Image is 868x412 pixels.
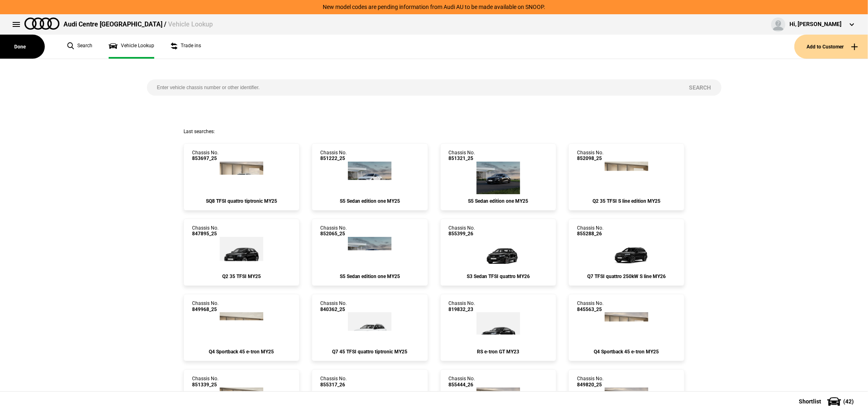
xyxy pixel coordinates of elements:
[449,274,548,279] div: S3 Sedan TFSI quattro MY26
[449,376,475,388] div: Chassis No.
[577,382,603,388] span: 849820_25
[192,150,219,162] div: Chassis No.
[577,225,603,237] div: Chassis No.
[320,156,347,161] span: 851222_25
[220,312,263,345] img: Audi_F4NA53_25_AO_2Y2Y_WA7_PY5_PYY_(Nadin:_C19_PY5_PYY_S7E_WA7)_ext.png
[192,376,219,388] div: Chassis No.
[192,198,291,204] div: SQ8 TFSI quattro tiptronic MY25
[348,162,391,194] img: Audi_FU2S5Y_25LE_GX_2Y2Y_PAH_9VS_QL5_PYH_3FP_(Nadin:_3FP_9VS_C85_PAH_PYH_QL5_SN8)_ext.png
[348,237,391,270] img: Audi_FU2S5Y_25LE_GX_6Y6Y_PAH_9VS_PYH_3FP_(Nadin:_3FP_9VS_C88_PAH_PYH_SN8)_ext.png
[843,399,854,404] span: ( 42 )
[67,35,92,59] a: Search
[192,231,219,237] span: 847895_25
[477,312,520,345] img: Audi_F83RH7_23_KH_0E0E_WA7_WA2_KB4_PEG_44I_(Nadin:_2PF_44I_73Q_C09_KB4_NW2_PEG_WA2_WA7)_ext.png
[577,300,603,312] div: Chassis No.
[171,35,201,59] a: Trade ins
[320,307,347,312] span: 840362_25
[577,349,676,355] div: Q4 Sportback 45 e-tron MY25
[605,312,648,345] img: Audi_F4NA53_25_AO_2Y2Y_WA7_WA2_PY5_PYY_QQ9_55K_(Nadin:_55K_C19_PY5_PYY_QQ9_S7E_WA2_WA7)_ext.png
[449,198,548,204] div: S5 Sedan edition one MY25
[192,349,291,355] div: Q4 Sportback 45 e-tron MY25
[577,307,603,312] span: 845563_25
[679,79,722,96] button: Search
[320,231,347,237] span: 852065_25
[794,35,868,59] button: Add to Customer
[348,312,391,345] img: Audi_4MQAI1_25_MP_2Y2Y_WA9_PAH_F72_(Nadin:_C91_F72_PAH_S9S_WA9)_ext.png
[320,225,347,237] div: Chassis No.
[449,349,548,355] div: RS e-tron GT MY23
[605,162,648,194] img: Audi_GAGCKG_25_YM_0E0E_4A3_WA9_3FB_C8R_4E7_6H0_4ZP_(Nadin:_3FB_4A3_4E7_4ZP_6H0_C51_C8R_WA9)_ext.png
[449,382,475,388] span: 855444_26
[192,156,219,161] span: 853697_25
[320,382,347,388] span: 855317_26
[577,376,603,388] div: Chassis No.
[168,20,213,28] span: Vehicle Lookup
[789,20,842,28] div: Hi, [PERSON_NAME]
[577,156,603,161] span: 852098_25
[320,349,419,355] div: Q7 45 TFSI quattro tiptronic MY25
[577,150,603,162] div: Chassis No.
[602,237,651,270] img: Audi_4MQCX2_26_EI_0E0E_PAH_WA7_WC7_N0Q_54K_(Nadin:_54K_C99_N0Q_PAH_WA7_WC7)_ext.png
[147,79,679,96] input: Enter vehicle chassis number or other identifier.
[192,307,219,312] span: 849968_25
[787,391,868,412] button: Shortlist(42)
[24,18,59,30] img: audi.png
[63,20,213,29] div: Audi Centre [GEOGRAPHIC_DATA] /
[109,35,154,59] a: Vehicle Lookup
[192,300,219,312] div: Chassis No.
[799,399,821,404] span: Shortlist
[192,225,219,237] div: Chassis No.
[192,274,291,279] div: Q2 35 TFSI MY25
[449,300,475,312] div: Chassis No.
[449,150,475,162] div: Chassis No.
[449,307,475,312] span: 819832_23
[449,231,475,237] span: 855399_26
[320,376,347,388] div: Chassis No.
[477,162,520,194] img: Audi_FU2S5Y_25LE_GX_0E0E_PAH_9VS_PYH_3FP_(Nadin:_3FP_9VS_C85_PAH_PYH_S2S_SN8)_ext.png
[449,225,475,237] div: Chassis No.
[320,198,419,204] div: S5 Sedan edition one MY25
[577,231,603,237] span: 855288_26
[320,300,347,312] div: Chassis No.
[577,198,676,204] div: Q2 35 TFSI S line edition MY25
[192,382,219,388] span: 851339_25
[220,237,263,270] img: Audi_GAGBKG_25_YM_0E0E_3FB_4A3_4ZD_WA7_4E7_PXC_2JG_6H0_WA7B_C7M_(Nadin:_2JG_3FB_4A3_4E7_4ZD_6H0_C...
[320,274,419,279] div: S5 Sedan edition one MY25
[320,150,347,162] div: Chassis No.
[474,237,523,270] img: Audi_8YMS5Y_26_EI_0E0E_6FA_0P6_4ZP_WXD_PYH_4GF_PG6_(Nadin:_0P6_4GF_4VN_4ZP_6FA_C58_PG6_PYH_S7K_WX...
[220,162,263,194] img: Audi_4MTSW1_25_UK_2Y2Y_PAH_WA2_6FJ_3S2_PL2_5MH_YYB_60I_(Nadin:_3S2_5MH_60I_6FJ_C96_PAH_PL2_WA2_YY...
[577,274,676,279] div: Q7 TFSI quattro 250kW S line MY26
[449,156,475,161] span: 851321_25
[184,129,215,134] span: Last searches:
